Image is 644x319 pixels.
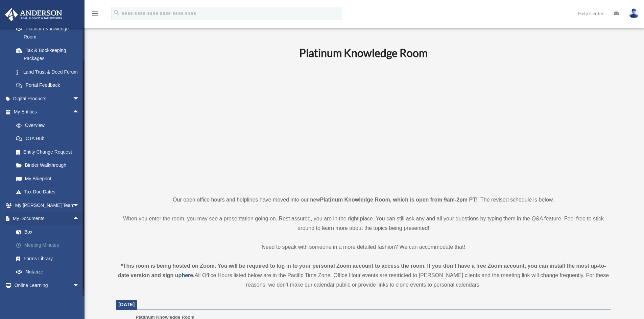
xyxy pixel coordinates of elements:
[5,278,90,292] a: Online Learningarrow_drop_down
[91,12,99,18] a: menu
[9,159,90,172] a: Binder Walkthrough
[193,272,194,278] strong: .
[116,261,611,290] div: All Office Hours listed below are in the Pacific Time Zone. Office Hour events are restricted to ...
[73,105,86,119] span: arrow_drop_up
[9,118,90,132] a: Overview
[5,198,90,212] a: My [PERSON_NAME] Teamarrow_drop_down
[320,197,476,203] strong: Platinum Knowledge Room, which is open from 9am-2pm PT
[73,198,86,212] span: arrow_drop_down
[113,9,120,17] i: search
[116,195,611,205] p: Our open office hours and helplines have moved into our new ! The revised schedule is below.
[9,79,90,92] a: Portal Feedback
[629,8,639,18] img: User Pic
[9,132,90,145] a: CTA Hub
[73,92,86,106] span: arrow_drop_down
[9,22,86,44] a: Platinum Knowledge Room
[9,225,90,239] a: Box
[182,272,193,278] a: here
[73,212,86,226] span: arrow_drop_up
[299,46,428,59] b: Platinum Knowledge Room
[5,292,90,305] a: Billingarrow_drop_down
[262,69,465,183] iframe: 231110_Toby_KnowledgeRoom
[9,44,90,65] a: Tax & Bookkeeping Packages
[5,212,90,225] a: My Documentsarrow_drop_up
[5,92,90,105] a: Digital Productsarrow_drop_down
[9,185,90,199] a: Tax Due Dates
[9,65,90,79] a: Land Trust & Deed Forum
[9,252,90,265] a: Forms Library
[73,292,86,306] span: arrow_drop_down
[119,302,135,307] span: [DATE]
[118,263,606,278] strong: *This room is being hosted on Zoom. You will be required to log in to your personal Zoom account ...
[9,265,90,279] a: Notarize
[9,239,90,252] a: Meeting Minutes
[9,145,90,159] a: Entity Change Request
[116,214,611,233] p: When you enter the room, you may see a presentation going on. Rest assured, you are in the right ...
[91,9,99,18] i: menu
[116,242,611,252] p: Need to speak with someone in a more detailed fashion? We can accommodate that!
[73,278,86,292] span: arrow_drop_down
[3,8,64,21] img: Anderson Advisors Platinum Portal
[9,172,90,185] a: My Blueprint
[5,105,90,119] a: My Entitiesarrow_drop_up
